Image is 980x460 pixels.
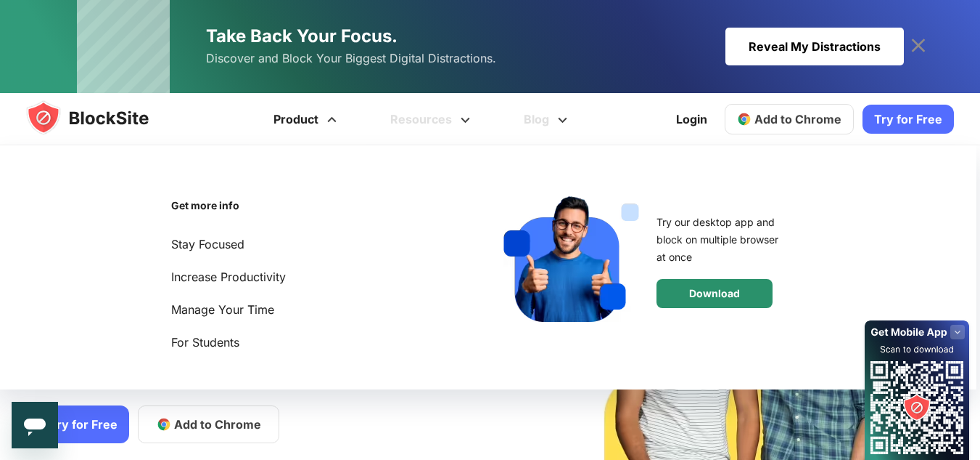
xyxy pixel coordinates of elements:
a: Try for Free [862,105,954,134]
a: Product [249,93,366,145]
a: Manage Your Time [171,300,313,320]
img: chrome-icon.svg [737,112,752,126]
a: Try for Free [38,405,129,443]
span: Discover and Block Your Biggest Digital Distractions. [206,48,496,69]
a: For Students [171,333,313,352]
span: Add to Chrome [174,416,261,433]
iframe: Button to launch messaging window [12,402,58,448]
a: Increase Productivity [171,267,313,287]
a: Add to Chrome [138,405,279,443]
a: Add to Chrome [725,104,854,134]
span: Take Back Your Focus. [206,25,398,47]
a: Stay Focused [171,235,313,254]
a: Login [667,102,716,137]
a: Download [656,279,773,308]
span: Add to Chrome [754,112,841,126]
div: Reveal My Distractions [725,28,904,65]
img: blocksite-icon.5d769676.svg [26,100,177,135]
div: Try our desktop app and block on multiple browser at once [656,214,785,266]
strong: Get more info [171,199,239,211]
a: Blog [499,93,596,145]
a: Resources [366,93,499,145]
